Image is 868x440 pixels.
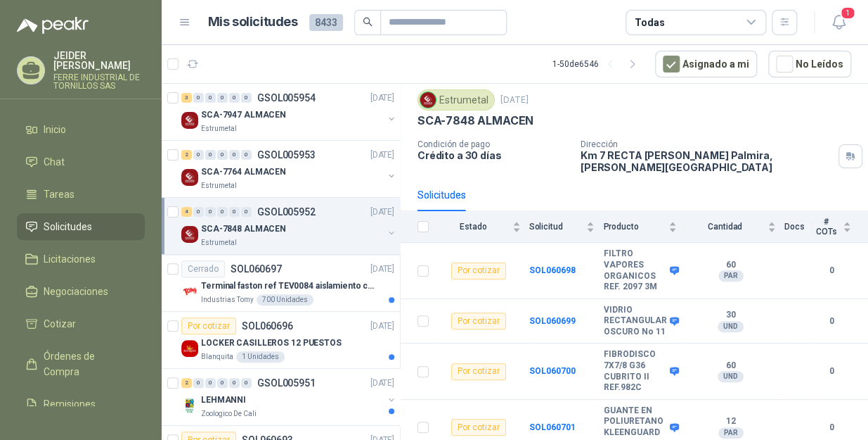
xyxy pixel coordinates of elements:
[181,150,192,160] div: 2
[768,51,851,77] button: No Leídos
[581,139,833,149] p: Dirección
[812,211,868,243] th: # COTs
[529,316,576,326] a: SOL060699
[17,149,145,175] a: Chat
[53,73,145,90] p: FERRE INDUSTRIAL DE TORNILLOS SAS
[370,92,394,105] p: [DATE]
[451,363,506,380] div: Por cotizar
[181,203,397,249] a: 4 0 0 0 0 0 GSOL005952[DATE] Company LogoSCA-7848 ALMACENEstrumetal
[370,206,394,219] p: [DATE]
[17,213,145,240] a: Solicitudes
[451,263,506,279] div: Por cotizar
[685,260,775,271] b: 60
[193,150,204,160] div: 0
[193,93,204,103] div: 0
[685,222,764,232] span: Cantidad
[181,378,192,388] div: 2
[44,122,66,137] span: Inicio
[529,366,576,376] b: SOL060700
[552,53,644,75] div: 1 - 50 de 6546
[162,312,400,369] a: Por cotizarSOL060696[DATE] Company LogoLOCKER CASILLEROS 12 PUESTOSBlanquita1 Unidades
[229,150,240,160] div: 0
[201,279,376,293] p: Terminal faston ref TEV0084 aislamiento completo
[17,17,89,34] img: Logo peakr
[217,93,228,103] div: 0
[603,222,666,232] span: Producto
[529,211,604,243] th: Solicitud
[718,371,744,382] div: UND
[205,378,216,388] div: 0
[840,6,855,20] span: 1
[181,318,236,334] div: Por cotizar
[812,264,851,277] b: 0
[201,294,254,306] p: Industrias Tomy
[529,422,576,432] a: SOL060701
[217,207,228,217] div: 0
[812,421,851,434] b: 0
[603,211,685,243] th: Producto
[685,360,775,372] b: 60
[529,265,576,275] a: SOL060698
[201,237,237,249] p: Estrumetal
[603,349,666,393] b: FIBRODISCO 7X7/8 G36 CUBRITO II REF.982C
[44,187,75,202] span: Tareas
[718,321,744,332] div: UND
[603,249,666,292] b: FILTRO VAPORES ORGANICOS REF. 2097 3M
[181,93,192,103] div: 3
[17,310,145,337] a: Cotizar
[257,207,316,217] p: GSOL005952
[217,378,228,388] div: 0
[812,365,851,378] b: 0
[241,93,252,103] div: 0
[437,211,529,243] th: Estado
[685,310,775,321] b: 30
[784,211,813,243] th: Docs
[257,294,313,306] div: 700 Unidades
[17,181,145,208] a: Tareas
[205,93,216,103] div: 0
[451,313,506,329] div: Por cotizar
[181,340,198,357] img: Company Logo
[437,222,510,232] span: Estado
[603,305,666,338] b: VIDRIO RECTANGULAR OSCURO No 11
[635,15,664,30] div: Todas
[181,260,225,277] div: Cerrado
[201,337,342,350] p: LOCKER CASILLEROS 12 PUESTOS
[53,51,145,70] p: JEIDER [PERSON_NAME]
[44,251,96,267] span: Licitaciones
[420,92,436,108] img: Company Logo
[201,408,257,420] p: Zoologico De Cali
[370,320,394,333] p: [DATE]
[208,12,298,32] h1: Mis solicitudes
[17,391,145,417] a: Remisiones
[309,14,343,31] span: 8433
[181,146,397,191] a: 2 0 0 0 0 0 GSOL005953[DATE] Company LogoSCA-7764 ALMACENEstrumetal
[193,378,204,388] div: 0
[181,226,198,243] img: Company Logo
[655,51,757,77] button: Asignado a mi
[685,211,784,243] th: Cantidad
[201,351,233,363] p: Blanquita
[44,154,65,170] span: Chat
[44,316,76,332] span: Cotizar
[162,255,400,312] a: CerradoSOL060697[DATE] Company LogoTerminal faston ref TEV0084 aislamiento completoIndustrias Tom...
[201,222,286,236] p: SCA-7848 ALMACEN
[718,270,744,282] div: PAR
[370,149,394,162] p: [DATE]
[181,89,397,134] a: 3 0 0 0 0 0 GSOL005954[DATE] Company LogoSCA-7947 ALMACENEstrumetal
[181,169,198,186] img: Company Logo
[370,263,394,276] p: [DATE]
[201,165,286,179] p: SCA-7764 ALMACEN
[500,94,529,107] p: [DATE]
[17,343,145,385] a: Órdenes de Compra
[826,10,851,35] button: 1
[17,116,145,143] a: Inicio
[236,351,285,363] div: 1 Unidades
[205,207,216,217] div: 0
[181,207,192,217] div: 4
[17,278,145,305] a: Negociaciones
[17,246,145,272] a: Licitaciones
